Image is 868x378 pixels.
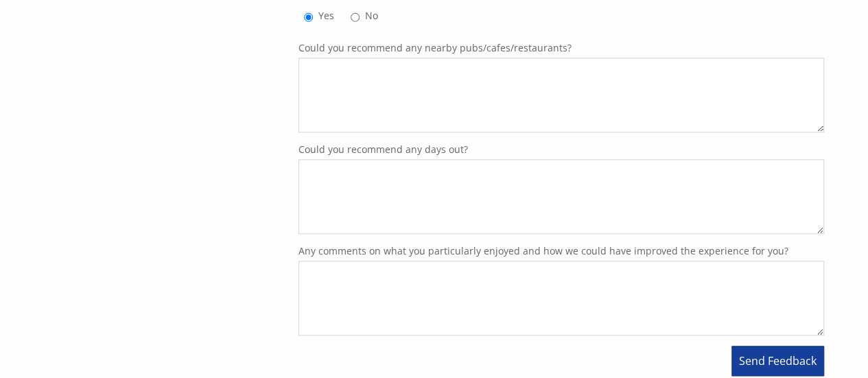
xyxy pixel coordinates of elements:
label: Could you recommend any days out? [298,143,824,156]
label: Could you recommend any nearby pubs/cafes/restaurants? [298,41,824,54]
label: No [360,9,384,22]
button: Send Feedback [731,346,824,376]
label: Yes [313,9,340,22]
label: Any comments on what you particularly enjoyed and how we could have improved the experience for you? [298,244,824,257]
span: Send Feedback [739,353,817,368]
